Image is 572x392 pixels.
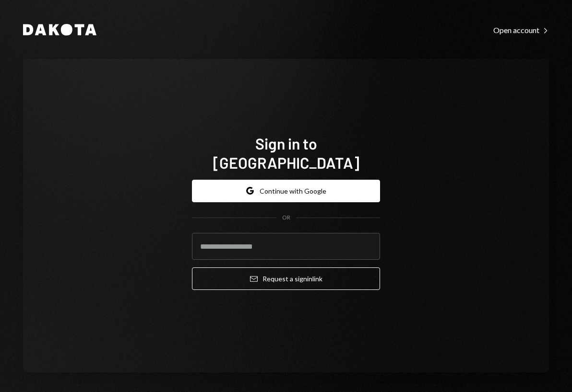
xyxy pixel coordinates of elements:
button: Request a signinlink [192,267,380,290]
div: Open account [493,25,549,35]
button: Continue with Google [192,180,380,202]
a: Open account [493,24,549,35]
div: OR [282,214,290,222]
h1: Sign in to [GEOGRAPHIC_DATA] [192,134,380,172]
